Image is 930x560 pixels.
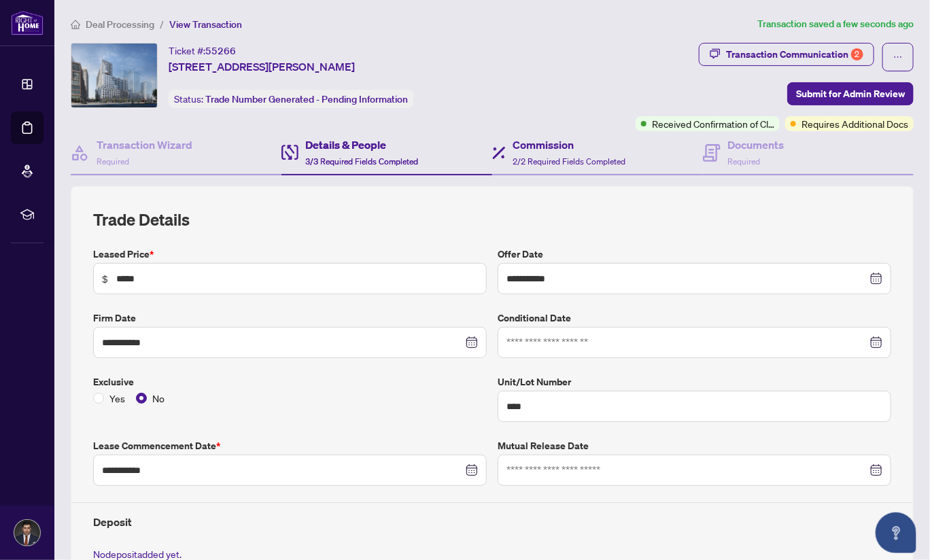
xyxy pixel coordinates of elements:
[104,391,131,406] span: Yes
[726,43,863,65] div: Transaction Communication
[11,10,44,35] img: logo
[802,116,908,131] span: Requires Additional Docs
[102,271,108,286] span: $
[652,116,774,131] span: Received Confirmation of Closing
[757,16,914,32] article: Transaction saved a few seconds ago
[305,156,418,167] span: 3/3 Required Fields Completed
[169,18,242,31] span: View Transaction
[93,247,487,262] label: Leased Price
[160,16,164,32] li: /
[727,137,784,153] h4: Documents
[93,374,487,389] label: Exclusive
[93,548,182,560] span: No deposit added yet.
[498,374,891,389] label: Unit/Lot Number
[787,82,914,105] button: Submit for Admin Review
[71,20,80,29] span: home
[97,156,129,167] span: Required
[513,137,625,153] h4: Commission
[14,520,40,546] img: Profile Icon
[498,247,891,262] label: Offer Date
[498,438,891,453] label: Mutual Release Date
[305,137,418,153] h4: Details & People
[147,391,170,406] span: No
[876,512,916,553] button: Open asap
[699,43,874,66] button: Transaction Communication2
[93,311,487,326] label: Firm Date
[205,93,408,105] span: Trade Number Generated - Pending Information
[513,156,625,167] span: 2/2 Required Fields Completed
[93,209,891,230] h2: Trade Details
[71,43,157,107] img: IMG-C12414771_1.jpg
[169,58,355,75] span: [STREET_ADDRESS][PERSON_NAME]
[93,438,487,453] label: Lease Commencement Date
[169,90,413,108] div: Status:
[97,137,192,153] h4: Transaction Wizard
[796,83,905,105] span: Submit for Admin Review
[169,43,236,58] div: Ticket #:
[93,514,891,530] h4: Deposit
[851,48,863,60] div: 2
[893,52,903,62] span: ellipsis
[727,156,760,167] span: Required
[86,18,154,31] span: Deal Processing
[205,45,236,57] span: 55266
[498,311,891,326] label: Conditional Date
